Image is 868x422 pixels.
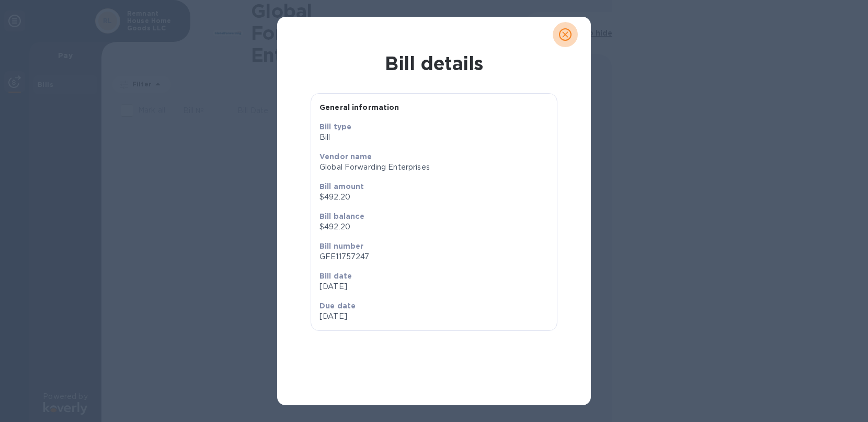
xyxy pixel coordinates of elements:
p: Global Forwarding Enterprises [319,162,549,173]
b: General information [319,103,399,112]
p: $492.20 [319,192,549,203]
button: close [553,22,578,47]
p: [DATE] [319,281,549,292]
p: GFE11757247 [319,251,549,262]
b: Bill number [319,242,364,250]
p: $492.20 [319,221,549,232]
h1: Bill details [285,52,583,74]
b: Due date [319,302,356,310]
b: Bill date [319,272,352,280]
b: Bill balance [319,212,364,220]
b: Bill amount [319,182,364,191]
p: [DATE] [319,311,430,322]
b: Bill type [319,123,351,131]
p: Bill [319,132,549,143]
b: Vendor name [319,152,372,161]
